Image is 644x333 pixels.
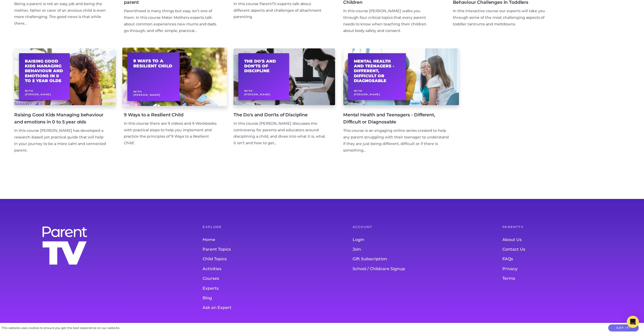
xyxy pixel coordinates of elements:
[2,325,120,331] div: This website uses cookies to ensure you get the best experience on our website.
[244,89,253,92] span: With
[354,89,362,92] span: With
[124,8,217,34] div: Parenthood is many things but easy isn’t one of them. In this course Mater Mothers experts talk a...
[14,111,108,125] h4: Raising Good Kids Managing behaviour and emotions in 0 to 5 year olds
[133,94,160,96] span: [PERSON_NAME]
[203,264,332,274] a: Activities
[203,303,332,313] a: Ask an Expert
[25,89,34,92] span: With
[25,59,64,83] h2: Raising Good Kids Managing behaviour and emotions in 0 to 5 year olds
[203,274,332,283] a: Courses
[234,120,327,147] div: In this course [PERSON_NAME] discusses the controversy for parents and educators around disciplin...
[502,245,632,254] a: Contact Us
[124,120,217,147] div: In this course there are 9 videos and 9 Workbooks with practical steps to help you implement and ...
[203,254,332,264] a: Child Topics
[502,254,632,264] a: FAQs
[502,226,632,229] h6: ParentTV
[502,235,632,245] a: About Us
[124,48,225,168] a: 9 Ways to a Resilient Child With[PERSON_NAME] 9 Ways to a Resilient Child In this course there ar...
[354,93,380,96] span: [PERSON_NAME]
[203,245,332,254] a: Parent Topics
[203,235,332,245] a: Home
[234,48,335,168] a: The Do's and Don'ts of Discipline With[PERSON_NAME] The Do's and Don'ts of Discipline In this cou...
[234,111,327,118] h4: The Do's and Don'ts of Discipline
[203,284,332,293] a: Experts
[354,59,400,83] h2: Mental Health and Teenagers - Different, Difficult or Diagnosable
[203,293,332,303] a: Blog
[353,226,482,229] h6: Account
[502,274,632,283] a: Terms
[353,245,482,254] a: Join
[502,264,632,274] a: Privacy
[14,1,108,27] div: Being a parent is not an easy job and being the mother, father or carer of an anxious child is ev...
[608,324,639,332] button: Got it!
[133,58,174,68] h2: 9 Ways to a Resilient Child
[343,127,451,154] div: This course is an engaging online series created to help any parent struggling with their teenage...
[627,316,639,328] div: Open Intercom Messenger
[343,48,459,168] a: Mental Health and Teenagers - Different, Difficult or Diagnosable With[PERSON_NAME] Mental Health...
[353,264,482,274] a: School / Childcare Signup
[234,1,327,21] div: In this course ParentTV experts talk about different aspects and challenges of attachment parenting.
[244,59,284,73] h2: The Do's and Don'ts of Discipline
[25,93,51,96] span: [PERSON_NAME]
[343,111,451,125] h4: Mental Health and Teenagers - Different, Difficult or Diagnosable
[124,111,217,118] h4: 9 Ways to a Resilient Child
[353,235,482,245] a: Login
[203,226,332,229] h6: Explore
[14,48,116,168] a: Raising Good Kids Managing behaviour and emotions in 0 to 5 year olds With[PERSON_NAME] Raising G...
[14,127,108,154] div: In this course [PERSON_NAME] has developed a research-based yet practical guide that will help in...
[353,254,482,264] a: Gift Subscription
[343,8,437,34] div: In this course [PERSON_NAME] walks you through four critical topics that every parent needs to kn...
[133,90,142,93] span: With
[41,225,89,266] img: parenttv-logo-stacked-white.f9d0032.svg
[453,8,546,28] div: In this interactive course our experts will take you through some of the most challenging aspects...
[244,93,271,96] span: [PERSON_NAME]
